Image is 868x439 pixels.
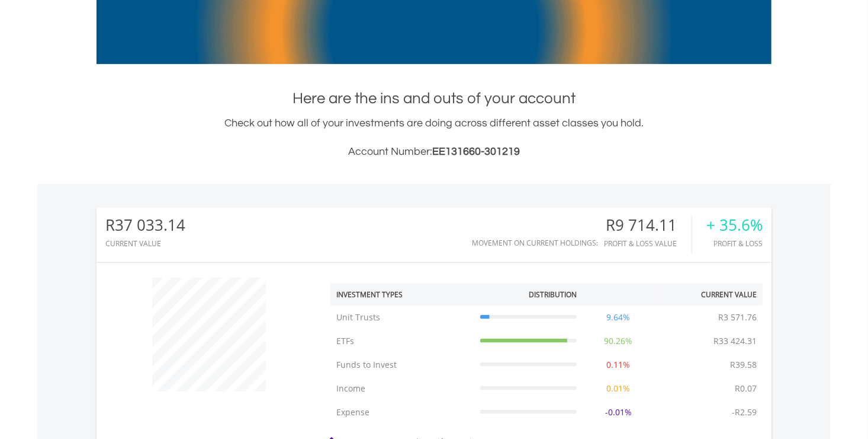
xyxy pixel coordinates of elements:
[330,329,474,353] td: ETFs
[97,88,771,109] h1: Here are the ins and outs of your account
[472,239,598,247] div: Movement on Current Holdings:
[706,240,763,247] div: Profit & Loss
[712,306,763,329] td: R3 571.76
[105,240,185,247] div: CURRENT VALUE
[330,400,474,424] td: Expense
[583,353,655,377] td: 0.11%
[729,377,763,400] td: R0.07
[583,377,655,400] td: 0.01%
[708,329,763,353] td: R33 424.31
[604,217,692,234] div: R9 714.11
[529,290,577,300] div: Distribution
[97,115,771,160] div: Check out how all of your investments are doing across different asset classes you hold.
[330,353,474,377] td: Funds to Invest
[330,284,474,306] th: Investment Types
[330,377,474,400] td: Income
[654,284,763,306] th: Current Value
[583,329,655,353] td: 90.26%
[583,306,655,329] td: 9.64%
[583,400,655,424] td: -0.01%
[726,400,763,424] td: -R2.59
[724,353,763,377] td: R39.58
[105,217,185,234] div: R37 033.14
[432,146,520,157] span: EE131660-301219
[97,144,771,160] h3: Account Number:
[330,306,474,329] td: Unit Trusts
[604,240,692,247] div: Profit & Loss Value
[706,217,763,234] div: + 35.6%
